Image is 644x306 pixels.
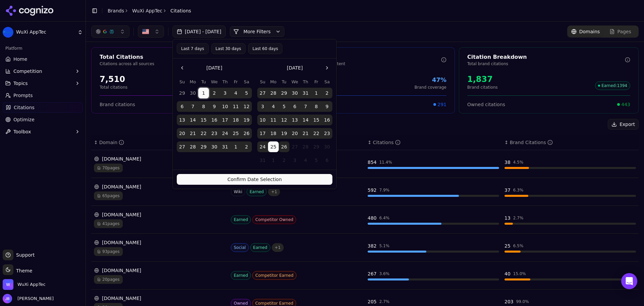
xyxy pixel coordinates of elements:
span: Prompts [13,92,33,99]
button: Thursday, July 31st, 2025, selected [300,88,311,98]
button: More Filters [230,26,284,37]
span: Domains [579,28,600,35]
button: Open organization switcher [3,279,46,290]
div: 40 [504,270,511,277]
button: Tuesday, July 29th, 2025, selected [279,88,289,98]
th: Tuesday [279,79,289,85]
button: Monday, July 28th, 2025, selected [187,141,198,152]
button: Sunday, July 27th, 2025, selected [257,88,268,98]
button: Go to the Next Month [322,62,332,73]
div: 854 [368,159,377,166]
button: Monday, July 7th, 2025, selected [187,101,198,112]
button: Thursday, August 7th, 2025, selected [300,101,311,112]
div: Open Intercom Messenger [621,273,637,289]
div: Citation Breakdown [467,53,625,61]
button: Tuesday, July 29th, 2025, selected [198,141,209,152]
button: Saturday, July 5th, 2025, selected [241,88,252,98]
div: Total Citations [100,53,257,61]
button: Tuesday, August 5th, 2025, selected [279,101,289,112]
button: Tuesday, July 1st, 2025, selected [198,88,209,98]
button: Sunday, August 10th, 2025, selected [257,115,268,125]
button: Saturday, August 2nd, 2025, selected [322,88,332,98]
span: Wiki [231,187,245,196]
div: 1,837 [467,74,498,85]
button: Thursday, August 14th, 2025, selected [300,115,311,125]
button: Friday, August 8th, 2025, selected [311,101,322,112]
button: Toolbox [3,126,83,137]
th: brandCitationCount [502,135,639,150]
button: Friday, July 25th, 2025, selected [230,128,241,139]
button: Topics [3,78,83,89]
div: [DOMAIN_NAME] [94,267,225,274]
span: Competition [13,68,42,75]
button: Wednesday, July 2nd, 2025, selected [209,88,220,98]
div: ↕Brand Citations [504,139,636,146]
span: Home [13,56,27,62]
div: 2.7 % [513,215,524,221]
span: Competitor Owned [252,215,296,224]
th: Friday [311,79,322,85]
button: Thursday, July 17th, 2025, selected [220,115,230,125]
th: totalCitationCount [365,135,502,150]
button: Monday, August 11th, 2025, selected [268,115,279,125]
span: Optimize [13,116,35,123]
button: Friday, July 18th, 2025, selected [230,115,241,125]
span: Theme [13,268,32,273]
button: Sunday, July 20th, 2025, selected [177,128,187,139]
span: Brand citations [100,101,135,108]
button: Tuesday, July 22nd, 2025, selected [198,128,209,139]
span: 41 pages [94,219,123,228]
button: Sunday, August 24th, 2025, selected [257,141,268,152]
button: Export [608,119,639,130]
a: Prompts [3,90,83,101]
span: Pages [618,28,631,35]
button: Last 30 days [211,43,246,54]
span: Earned [231,271,251,280]
th: Monday [268,79,279,85]
button: Monday, July 28th, 2025, selected [268,88,279,98]
button: Go to the Previous Month [177,62,187,73]
button: Saturday, July 12th, 2025, selected [241,101,252,112]
button: Wednesday, July 9th, 2025, selected [209,101,220,112]
button: Friday, August 1st, 2025, selected [230,141,241,152]
th: Monday [187,79,198,85]
button: Confirm Date Selection [177,174,332,185]
span: Competitor Earned [252,271,297,280]
th: Thursday [300,79,311,85]
a: Brands [108,8,124,13]
div: 7,510 [100,74,127,85]
span: Citations [170,7,191,14]
span: 93 pages [94,247,123,256]
span: Earned [231,215,251,224]
div: ↕Citations [368,139,499,146]
button: Friday, August 22nd, 2025, selected [311,128,322,139]
div: [DOMAIN_NAME] [94,183,225,190]
button: Monday, August 4th, 2025, selected [268,101,279,112]
img: WuXi AppTec [3,27,13,38]
button: Thursday, August 21st, 2025, selected [300,128,311,139]
th: Sunday [177,79,187,85]
div: 5.1 % [379,243,390,249]
div: 2.7 % [379,299,390,304]
button: Saturday, August 23rd, 2025, selected [322,128,332,139]
div: [DOMAIN_NAME] [94,239,225,246]
div: 6.3 % [513,187,524,193]
button: Last 7 days [177,43,209,54]
div: 3.6 % [379,271,390,276]
a: Optimize [3,114,83,125]
div: [DOMAIN_NAME] [94,211,225,218]
button: Friday, July 11th, 2025, selected [230,101,241,112]
span: Toolbox [13,128,31,135]
button: Monday, June 30th, 2025 [187,88,198,98]
span: [PERSON_NAME] [15,296,54,302]
span: Topics [13,80,28,87]
button: Sunday, June 29th, 2025 [177,88,187,98]
th: Saturday [241,79,252,85]
img: US [142,28,149,35]
span: WuXi AppTec [17,281,46,288]
span: Owned citations [467,101,505,108]
div: 13 [504,215,511,221]
p: Total citations [100,85,127,90]
button: Open user button [3,294,54,303]
button: Wednesday, July 30th, 2025, selected [209,141,220,152]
